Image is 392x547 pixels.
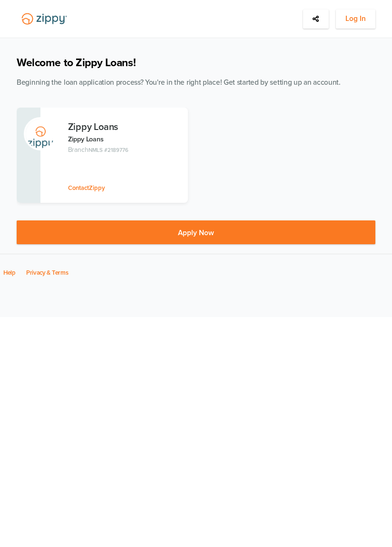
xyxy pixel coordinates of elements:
h1: Welcome to Zippy Loans! [17,56,375,70]
span: Branch [68,146,89,154]
span: Log In [345,13,366,25]
img: Lender Logo [17,10,72,29]
span: Beginning the loan application process? You're in the right place! Get started by setting up an a... [17,78,341,87]
button: Log In [336,10,375,29]
button: Apply Now [17,220,375,244]
button: ContactZippy [68,183,105,193]
a: Help [3,269,16,277]
span: NMLS #2189776 [88,147,128,153]
p: Zippy Loans [68,134,185,145]
h3: Zippy Loans [68,122,185,132]
a: Privacy & Terms [26,269,69,277]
